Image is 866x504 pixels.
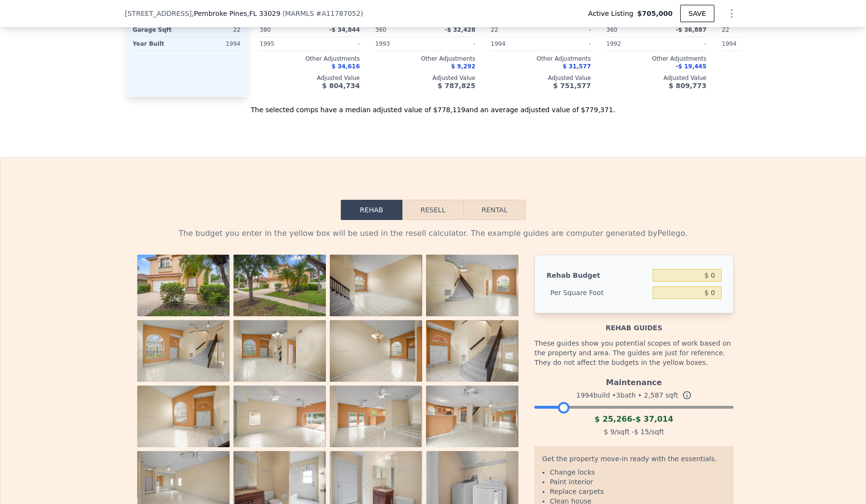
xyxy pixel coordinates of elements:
img: Property Photo 5 [137,320,230,382]
span: $ 9 [604,428,614,436]
div: /sqft - /sqft [534,425,733,439]
button: SAVE [680,5,714,22]
div: These guides show you potential scopes of work based on the property and area. The guides are jus... [534,333,733,373]
div: Other Adjustments [491,55,591,63]
div: Adjusted Value [260,74,360,82]
span: [STREET_ADDRESS] [125,9,192,18]
img: Property Photo 2 [233,255,326,316]
img: Property Photo 1 [137,255,230,316]
span: 22 [722,26,729,33]
div: Adjusted Value [491,74,591,82]
img: Property Photo 12 [426,386,518,447]
div: Maintenance [534,373,733,388]
img: Property Photo 3 [330,255,422,316]
li: Paint interior [550,477,725,487]
span: $ 37,014 [635,414,673,424]
span: $705,000 [637,9,673,18]
div: - [543,23,591,37]
div: Rehab Budget [546,267,649,284]
span: -$ 32,428 [445,26,476,33]
div: Other Adjustments [375,55,476,63]
span: 2,587 [644,391,663,399]
div: Other Adjustments [260,55,360,63]
span: $ 751,577 [553,82,591,90]
div: 1993 [375,37,424,51]
div: 1994 [491,37,539,51]
div: Rehab guides [534,313,733,333]
span: -$ 34,844 [329,26,360,33]
img: Property Photo 7 [330,320,422,382]
div: Adjusted Value [607,74,707,82]
span: $ 15 [634,428,649,436]
div: - [543,37,591,51]
span: -$ 19,445 [676,63,707,70]
div: - [312,37,360,51]
span: 22 [491,26,498,33]
span: 360 [375,26,387,33]
div: - [427,37,476,51]
img: Property Photo 4 [426,255,518,316]
div: Per Square Foot [546,284,649,301]
div: 1994 [722,37,770,51]
div: The budget you enter in the yellow box will be used in the resell calculator. The example guides ... [133,228,734,239]
span: $ 787,825 [438,82,475,90]
span: , Pembroke Pines [192,9,280,18]
div: Other Adjustments [607,55,707,63]
div: 1994 build • 3 bath • sqft [534,388,733,402]
span: , FL 33029 [247,10,280,17]
span: $ 25,266 [595,414,632,424]
span: $ 31,577 [563,63,591,70]
div: The selected comps have a median adjusted value of $778,119 and an average adjusted value of $779... [125,97,741,115]
span: 380 [260,26,271,33]
span: -$ 36,887 [676,26,707,33]
img: Property Photo 11 [330,386,422,447]
div: - [534,414,733,425]
img: Property Photo 9 [137,386,230,447]
span: $ 34,616 [332,63,360,70]
button: Show Options [722,4,741,23]
span: $ 809,773 [669,82,706,90]
div: ( ) [283,9,363,18]
div: 22 [189,23,241,37]
div: 1995 [260,37,308,51]
div: Get the property move-in ready with the essentials. [542,454,725,467]
button: Rental [464,200,525,220]
div: Other Adjustments [722,55,822,63]
span: Active Listing [588,9,637,18]
div: Adjusted Value [722,74,822,82]
span: # A11787052 [316,10,361,17]
div: Garage Sqft [133,23,185,37]
button: Rehab [341,200,402,220]
img: Property Photo 10 [233,386,326,447]
span: $ 804,734 [322,82,360,90]
div: - [659,37,707,51]
span: $ 9,292 [451,63,475,70]
div: Year Built [133,37,185,51]
button: Resell [402,200,464,220]
span: MARMLS [285,10,314,17]
div: 1994 [189,37,241,51]
div: 1992 [607,37,655,51]
span: 360 [607,26,618,33]
div: Adjusted Value [375,74,476,82]
li: Change locks [550,467,725,477]
img: Property Photo 6 [233,320,326,382]
li: Replace carpets [550,487,725,496]
img: Property Photo 8 [426,320,518,382]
